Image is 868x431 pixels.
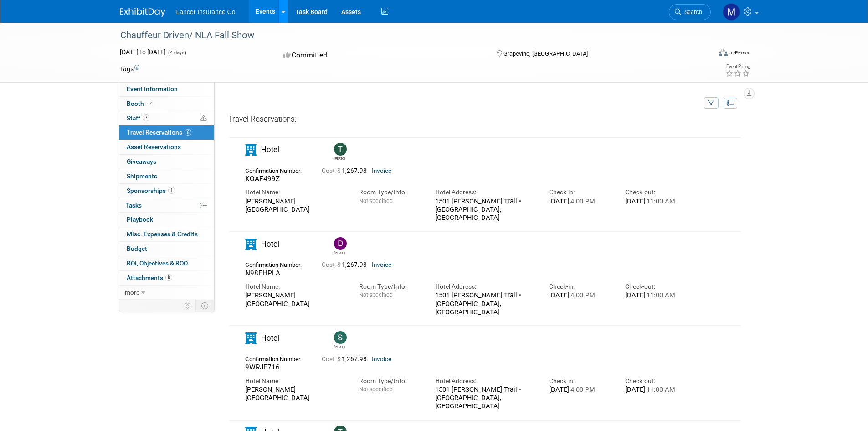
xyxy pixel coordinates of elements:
i: Filter by Traveler [708,100,714,106]
i: Hotel [245,239,257,250]
div: In-Person [729,49,750,56]
a: Invoice [372,167,391,174]
a: Shipments [119,169,214,183]
a: Giveaways [119,155,214,169]
div: Room Type/Info: [359,282,421,291]
span: Hotel [261,333,279,343]
span: 4:00 PM [569,385,595,394]
span: Cost: $ [322,356,342,363]
div: [DATE] [625,385,688,394]
span: Staff [127,114,149,122]
span: ROI, Objectives & ROO [127,260,188,267]
span: 11:00 AM [645,385,675,394]
img: Terrence Forrest [334,143,347,156]
span: 4:00 PM [569,197,595,205]
div: Hotel Address: [435,377,535,385]
a: Event Information [119,82,214,96]
a: Asset Reservations [119,140,214,154]
a: Attachments8 [119,271,214,285]
span: Tasks [126,202,142,209]
span: to [139,48,147,56]
div: Event Rating [725,64,750,69]
span: Lancer Insurance Co [176,8,236,16]
a: Playbook [119,213,214,227]
span: 6 [185,129,191,136]
div: [PERSON_NAME][GEOGRAPHIC_DATA] [245,291,345,308]
div: Confirmation Number: [245,353,308,363]
div: Confirmation Number: [245,165,308,175]
span: Cost: $ [322,167,342,174]
div: 1501 [PERSON_NAME] Trail • [GEOGRAPHIC_DATA], [GEOGRAPHIC_DATA] [435,197,535,222]
span: 11:00 AM [645,197,675,205]
div: [DATE] [625,291,688,299]
div: Terrence Forrest [334,156,345,161]
div: Dana Turilli [334,250,345,255]
span: Potential Scheduling Conflict -- at least one attendee is tagged in another overlapping event. [200,114,207,123]
span: Not specified [359,197,393,204]
a: Tasks [119,198,214,213]
div: [PERSON_NAME][GEOGRAPHIC_DATA] [245,197,345,214]
span: Travel Reservations [127,129,191,136]
a: more [119,286,214,300]
div: Hotel Name: [245,188,345,197]
span: (4 days) [167,50,186,56]
a: Misc. Expenses & Credits [119,227,214,241]
span: 1 [168,187,175,194]
div: Check-in: [549,282,611,291]
div: [DATE] [549,291,611,299]
img: Dana Turilli [334,237,347,250]
div: Room Type/Info: [359,377,421,385]
span: 4:00 PM [569,291,595,299]
td: Personalize Event Tab Strip [180,300,196,312]
div: Event Format [657,47,751,61]
div: [DATE] [625,197,688,205]
span: 1,267.98 [322,261,370,268]
span: Event Information [127,85,178,93]
div: Dana Turilli [332,237,348,255]
div: Check-out: [625,377,688,385]
span: 7 [143,114,149,121]
a: Travel Reservations6 [119,125,214,140]
a: Booth [119,97,214,111]
span: Sponsorships [127,187,175,194]
i: Hotel [245,332,257,344]
span: 11:00 AM [645,291,675,299]
div: Check-in: [549,377,611,385]
span: Misc. Expenses & Credits [127,230,198,238]
div: Chauffeur Driven/ NLA Fall Show [117,27,697,44]
div: Room Type/Info: [359,188,421,197]
div: 1501 [PERSON_NAME] Trail • [GEOGRAPHIC_DATA], [GEOGRAPHIC_DATA] [435,385,535,410]
div: Hotel Name: [245,377,345,385]
span: Attachments [127,274,172,281]
i: Booth reservation complete [148,101,153,106]
img: Format-Inperson.png [719,49,728,56]
span: KOAF499Z [245,175,280,183]
td: Tags [120,64,139,73]
div: [DATE] [549,385,611,394]
span: Budget [127,245,147,252]
a: Budget [119,242,214,256]
a: Invoice [372,356,391,363]
div: Hotel Name: [245,282,345,291]
td: Toggle Event Tabs [195,300,214,312]
div: Check-in: [549,188,611,197]
span: Asset Reservations [127,143,181,151]
span: Hotel [261,145,279,154]
div: Steven O'Shea [332,331,348,349]
div: Travel Reservations: [228,114,742,128]
a: Invoice [372,261,391,268]
div: [PERSON_NAME][GEOGRAPHIC_DATA] [245,385,345,402]
a: ROI, Objectives & ROO [119,256,214,270]
div: Terrence Forrest [332,143,348,161]
span: N98FHPLA [245,269,280,277]
div: Committed [281,47,482,63]
span: more [125,289,139,296]
span: Not specified [359,291,393,298]
img: ExhibitDay [120,8,165,17]
span: Cost: $ [322,261,342,268]
span: Playbook [127,216,153,223]
span: Booth [127,100,154,107]
span: Hotel [261,239,279,249]
div: 1501 [PERSON_NAME] Trail • [GEOGRAPHIC_DATA], [GEOGRAPHIC_DATA] [435,291,535,316]
div: Steven O'Shea [334,344,345,349]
